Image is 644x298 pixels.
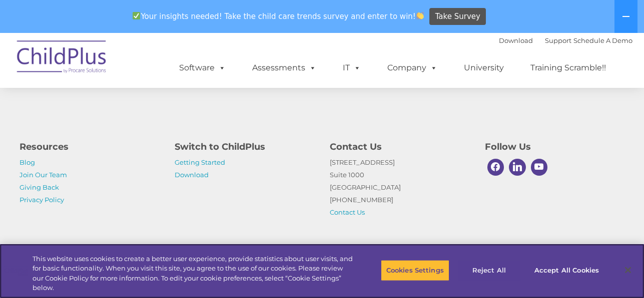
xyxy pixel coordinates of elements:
[529,260,604,281] button: Accept All Cookies
[133,12,140,19] img: ✅
[20,158,35,166] a: Blog
[20,171,67,179] a: Join Our Team
[330,208,365,216] a: Contact Us
[12,33,112,83] img: ChildPlus by Procare Solutions
[528,156,550,178] a: Youtube
[175,171,209,179] a: Download
[330,140,470,154] h4: Contact Us
[454,58,514,78] a: University
[416,12,424,19] img: 👏
[333,58,371,78] a: IT
[175,158,225,166] a: Getting Started
[139,66,170,73] span: Last name
[139,107,182,114] span: Phone number
[499,36,632,44] font: |
[330,156,470,219] p: [STREET_ADDRESS] Suite 1000 [GEOGRAPHIC_DATA] [PHONE_NUMBER]
[499,36,533,44] a: Download
[20,183,59,191] a: Giving Back
[429,8,486,25] a: Take Survey
[485,140,625,154] h4: Follow Us
[573,36,632,44] a: Schedule A Demo
[129,6,428,26] span: Your insights needed! Take the child care trends survey and enter to win!
[175,140,315,154] h4: Switch to ChildPlus
[169,58,236,78] a: Software
[20,140,160,154] h4: Resources
[506,156,528,178] a: Linkedin
[20,196,64,204] a: Privacy Policy
[485,156,507,178] a: Facebook
[381,260,449,281] button: Cookies Settings
[435,8,480,25] span: Take Survey
[458,260,520,281] button: Reject All
[377,58,447,78] a: Company
[520,58,616,78] a: Training Scramble!!
[33,254,354,293] div: This website uses cookies to create a better user experience, provide statistics about user visit...
[617,259,639,281] button: Close
[545,36,571,44] a: Support
[242,58,326,78] a: Assessments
